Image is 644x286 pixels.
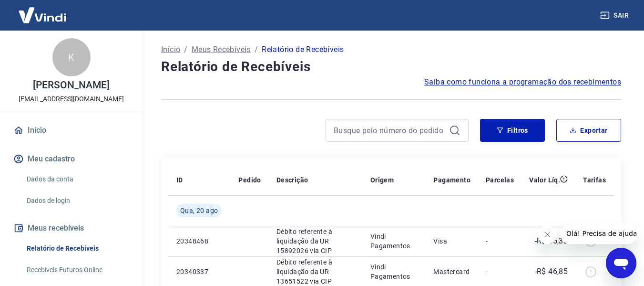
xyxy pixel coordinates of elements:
p: [PERSON_NAME] [33,80,109,90]
p: Débito referente à liquidação da UR 15892026 via CIP [276,227,355,255]
a: Dados de login [23,191,131,211]
h4: Relatório de Recebíveis [161,57,621,76]
p: -R$ 46,85 [535,266,568,277]
iframe: Mensagem da empresa [561,223,636,244]
p: 20340337 [176,267,223,276]
p: Relatório de Recebíveis [262,44,344,55]
p: - [486,236,514,246]
a: Início [11,120,131,141]
button: Filtros [480,119,545,142]
p: Visa [433,236,470,246]
p: Origem [370,175,394,185]
p: Vindi Pagamentos [370,262,419,281]
iframe: Fechar mensagem [538,225,557,244]
a: Relatório de Recebíveis [23,239,131,258]
p: -R$ 55,33 [535,235,568,247]
a: Recebíveis Futuros Online [23,260,131,280]
button: Meu cadastro [11,148,131,169]
iframe: Botão para abrir a janela de mensagens [606,248,636,278]
p: 20348468 [176,236,223,246]
a: Saiba como funciona a programação dos recebimentos [424,76,621,88]
p: Parcelas [486,175,514,185]
a: Dados da conta [23,169,131,189]
p: Descrição [276,175,308,185]
span: Olá! Precisa de ajuda? [6,7,80,14]
div: K [52,38,91,76]
p: - [486,267,514,276]
input: Busque pelo número do pedido [334,123,445,138]
p: / [184,44,187,55]
p: Pedido [238,175,261,185]
p: ID [176,175,183,185]
p: Valor Líq. [529,175,560,185]
p: Débito referente à liquidação da UR 13651522 via CIP [276,257,355,286]
a: Meus Recebíveis [192,44,251,55]
p: Pagamento [433,175,470,185]
button: Exportar [556,119,621,142]
button: Meus recebíveis [11,218,131,239]
p: Mastercard [433,267,470,276]
p: Tarifas [583,175,606,185]
p: / [255,44,258,55]
span: Qua, 20 ago [180,206,218,215]
a: Início [161,44,180,55]
img: Vindi [11,0,73,30]
p: [EMAIL_ADDRESS][DOMAIN_NAME] [19,94,124,104]
p: Vindi Pagamentos [370,232,419,251]
button: Sair [598,7,633,24]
